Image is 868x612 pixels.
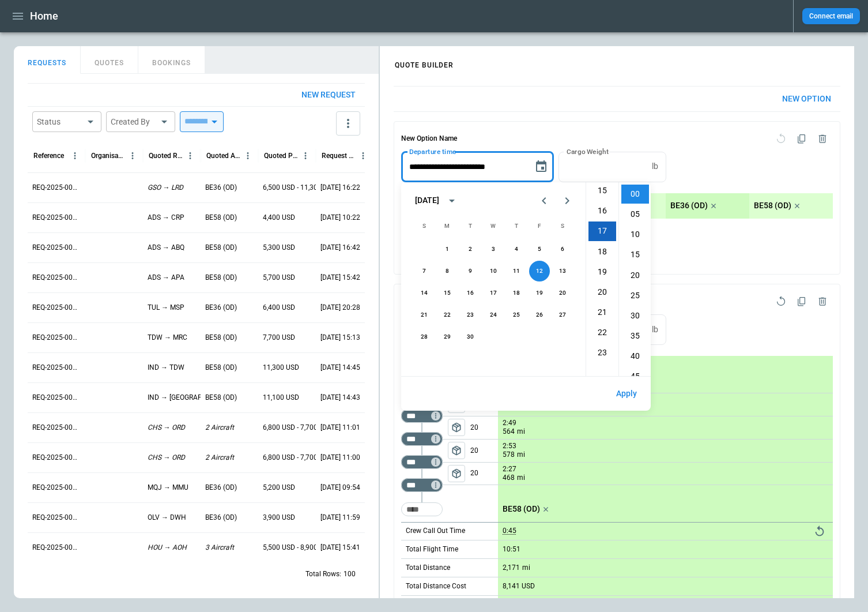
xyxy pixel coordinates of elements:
h4: QUOTE BUILDER [381,49,467,75]
p: BE36 (OD) [205,513,237,523]
button: 2 [460,239,481,260]
p: [DATE] 15:41 [320,543,360,553]
p: IND → [GEOGRAPHIC_DATA] [148,393,236,403]
p: BE58 (OD) [754,201,791,211]
p: BE58 (OD) [205,393,237,403]
p: ADS → CRP [148,213,184,223]
p: 5,300 USD [263,243,295,253]
div: Too short [401,502,443,516]
p: REQ-2025-000240 [32,513,81,523]
button: Quoted Route column menu [183,148,198,163]
p: lb [652,162,658,171]
p: Total Distance [406,563,450,573]
p: REQ-2025-000248 [32,273,81,283]
p: REQ-2025-000247 [32,303,81,313]
span: package_2 [451,445,462,456]
p: 8,141 USD [503,582,535,591]
li: 23 hours [588,343,616,362]
li: 15 hours [588,181,616,200]
span: package_2 [451,468,462,479]
p: 564 [503,427,515,437]
button: 28 [414,326,435,347]
li: 22 hours [588,323,616,342]
p: REQ-2025-000242 [32,453,81,463]
span: Delete quote option [812,291,833,312]
div: Quoted Price [264,152,298,160]
p: [DATE] 16:42 [320,243,360,253]
div: Created By [111,116,157,127]
p: BE36 (OD) [205,483,237,493]
p: 5,700 USD [263,273,295,283]
p: MQJ → MMU [148,483,188,493]
p: 20 [470,463,498,485]
p: Total Distance Cost [406,581,466,591]
p: ADS → ABQ [148,243,184,253]
li: 30 minutes [621,306,649,325]
button: 3 [483,239,504,260]
p: [DATE] 11:01 [320,423,360,433]
button: 20 [552,283,573,303]
p: 10:51 [503,545,520,554]
button: 7 [414,261,435,281]
p: mi [517,427,525,437]
button: Reset [811,523,828,540]
button: Request Created At (UTC-05:00) column menu [356,148,371,163]
button: New Option [773,87,840,111]
p: 100 [344,569,356,579]
p: 2 Aircraft [205,453,234,463]
li: 16 hours [588,201,616,220]
button: 19 [529,283,550,303]
p: BE58 (OD) [503,504,540,514]
li: 40 minutes [621,347,649,366]
div: Quoted Aircraft [206,152,240,160]
button: 25 [506,305,527,325]
p: [DATE] 16:22 [320,183,360,193]
span: Duplicate quote option [791,291,812,312]
p: 11,300 USD [263,363,299,373]
p: [DATE] 14:43 [320,393,360,403]
span: Wednesday [483,215,504,238]
li: 10 minutes [621,225,649,244]
button: 27 [552,305,573,325]
p: IND → TDW [148,363,184,373]
p: [DATE] 10:22 [320,213,360,223]
div: Reference [33,152,64,160]
p: BE36 (OD) [670,201,708,211]
button: 26 [529,305,550,325]
span: Thursday [506,215,527,238]
button: 1 [437,239,458,260]
p: 3 Aircraft [205,543,234,553]
p: REQ-2025-000250 [32,213,81,223]
h6: New Option Name [401,129,457,149]
button: Previous month [533,189,556,212]
span: Type of sector [448,465,465,482]
li: 20 hours [588,283,616,302]
button: Connect email [802,8,860,24]
span: Sunday [414,215,435,238]
button: 16 [460,283,481,303]
p: TUL → MSP [148,303,184,313]
p: 2 Aircraft [205,423,234,433]
p: BE58 (OD) [205,213,237,223]
p: lb [652,325,658,335]
label: Cargo Weight [567,147,609,156]
p: CHS → ORD [148,453,185,463]
button: Choose date, selected date is Sep 12, 2025 [530,155,553,178]
button: Next month [556,189,579,212]
p: 3,900 USD [263,513,295,523]
p: mi [522,563,530,573]
button: New request [292,84,365,106]
button: 5 [529,239,550,260]
p: 7,700 USD [263,333,295,343]
li: 45 minutes [621,367,649,386]
span: Type of sector [448,419,465,436]
button: 4 [506,239,527,260]
div: Too short [401,409,443,423]
p: 6,400 USD [263,303,295,313]
p: 4,400 USD [263,213,295,223]
button: left aligned [448,465,465,482]
li: 0 minutes [621,185,649,204]
button: 11 [506,261,527,281]
p: 5,200 USD [263,483,295,493]
p: REQ-2025-000239 [32,543,81,553]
